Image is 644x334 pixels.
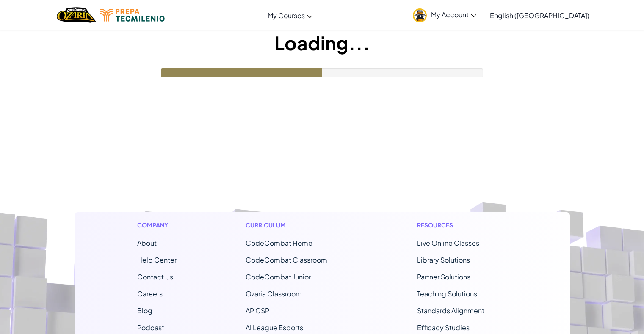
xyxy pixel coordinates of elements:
a: CodeCombat Classroom [246,255,327,264]
a: Podcast [137,323,164,332]
span: CodeCombat Home [246,238,312,247]
h1: Company [137,221,177,230]
img: avatar [413,8,427,22]
a: AP CSP [246,306,269,315]
a: My Account [409,2,481,28]
h1: Resources [417,221,507,230]
span: Contact Us [137,272,173,281]
a: Help Center [137,255,177,264]
a: Library Solutions [417,255,470,264]
h1: Curriculum [246,221,348,230]
a: My Courses [263,4,317,27]
a: Live Online Classes [417,238,479,247]
span: My Courses [268,11,305,20]
span: English ([GEOGRAPHIC_DATA]) [490,11,589,20]
a: Teaching Solutions [417,289,477,298]
a: Careers [137,289,163,298]
a: Standards Alignment [417,306,484,315]
a: English ([GEOGRAPHIC_DATA]) [486,4,594,27]
a: Blog [137,306,152,315]
span: My Account [431,10,476,19]
a: Ozaria by CodeCombat logo [57,6,96,24]
img: Tecmilenio logo [100,9,165,22]
img: Home [57,6,96,24]
a: Efficacy Studies [417,323,470,332]
a: CodeCombat Junior [246,272,311,281]
a: AI League Esports [246,323,303,332]
a: Partner Solutions [417,272,470,281]
a: Ozaria Classroom [246,289,302,298]
a: About [137,238,157,247]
